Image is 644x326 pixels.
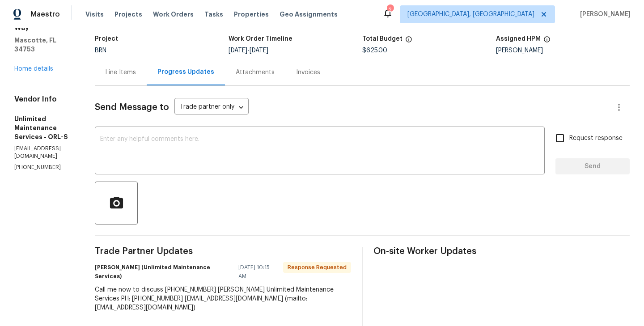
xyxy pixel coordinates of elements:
span: The hpm assigned to this work order. [543,36,551,47]
span: Visits [85,10,104,19]
span: Geo Assignments [280,10,338,19]
span: [GEOGRAPHIC_DATA], [GEOGRAPHIC_DATA] [407,10,534,19]
span: Properties [234,10,269,19]
span: The total cost of line items that have been proposed by Opendoor. This sum includes line items th... [405,36,412,47]
h5: Mascotte, FL 34753 [14,36,73,54]
span: Send Message to [95,103,169,112]
span: Maestro [30,10,60,19]
h5: Total Budget [362,36,402,42]
div: Trade partner only [174,100,249,115]
p: [EMAIL_ADDRESS][DOMAIN_NAME] [14,145,73,160]
span: Tasks [204,11,223,17]
span: [DATE] 10:15 AM [238,263,278,281]
span: [DATE] [229,47,247,54]
span: $625.00 [362,47,387,54]
span: Request response [569,134,623,143]
span: BRN [95,47,106,54]
div: Line Items [106,68,136,77]
h5: Work Order Timeline [229,36,292,42]
span: Trade Partner Updates [95,247,351,256]
span: Response Requested [284,263,350,272]
h6: [PERSON_NAME] (Unlimited Maintenance Services) [95,263,233,281]
div: 2 [387,5,393,14]
div: Attachments [236,68,275,77]
h4: Vendor Info [14,95,73,104]
p: [PHONE_NUMBER] [14,164,73,171]
div: Progress Updates [157,68,214,76]
div: Call me now to discuss [PHONE_NUMBER] [PERSON_NAME] Unlimited Maintenance Services PH: [PHONE_NUM... [95,285,351,312]
span: Projects [114,10,142,19]
span: Work Orders [153,10,194,19]
a: Home details [14,66,53,72]
div: Invoices [296,68,320,77]
div: [PERSON_NAME] [496,47,630,54]
span: [DATE] [250,47,268,54]
h5: Project [95,36,118,42]
span: On-site Worker Updates [373,247,630,256]
h5: Assigned HPM [496,36,541,42]
span: - [229,47,268,54]
h5: Unlimited Maintenance Services - ORL-S [14,114,73,141]
span: [PERSON_NAME] [576,10,631,19]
